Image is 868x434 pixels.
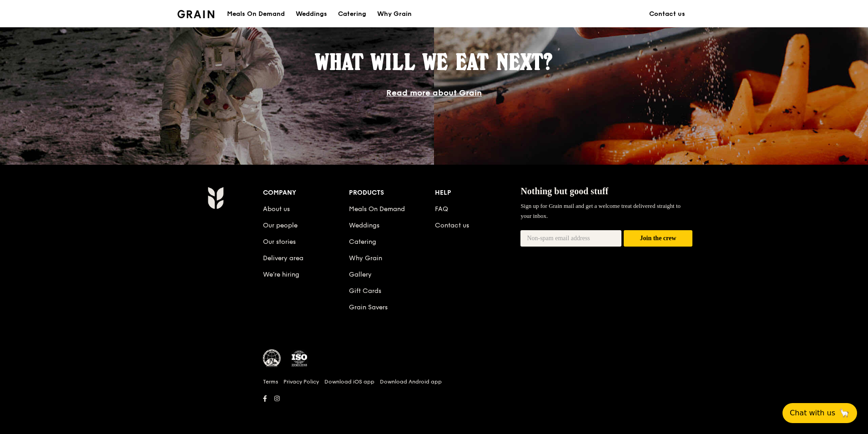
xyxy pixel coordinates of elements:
button: Chat with us🦙 [782,403,857,423]
div: Catering [338,0,366,28]
a: Weddings [290,0,333,28]
div: Help [435,187,521,199]
div: Why Grain [377,0,412,28]
a: Download iOS app [324,378,374,385]
a: Contact us [644,0,691,28]
a: Privacy Policy [283,378,319,385]
div: Company [263,187,349,199]
img: Grain [177,10,214,18]
div: Meals On Demand [227,0,285,28]
h6: Revision [172,405,696,412]
span: Nothing but good stuff [520,186,608,196]
span: 🦙 [839,408,850,419]
span: What will we eat next? [315,49,553,75]
img: ISO Certified [290,349,308,368]
a: Contact us [435,222,469,229]
img: Grain [207,187,223,209]
a: FAQ [435,205,448,213]
a: About us [263,205,290,213]
a: Read more about Grain [386,88,482,98]
a: Our people [263,222,298,229]
a: Gallery [349,271,372,278]
input: Non-spam email address [520,230,621,247]
a: Weddings [349,222,379,229]
a: Delivery area [263,254,303,262]
img: MUIS Halal Certified [263,349,281,368]
a: We’re hiring [263,271,299,278]
button: Join the crew [624,230,692,247]
a: Why Grain [349,254,382,262]
a: Catering [349,238,376,246]
a: Our stories [263,238,296,246]
span: Chat with us [790,408,835,419]
div: Weddings [296,0,327,28]
a: Why Grain [372,0,417,28]
a: Download Android app [380,378,442,385]
span: Sign up for Grain mail and get a welcome treat delivered straight to your inbox. [520,202,681,219]
a: Grain Savers [349,303,388,311]
a: Gift Cards [349,287,381,295]
a: Terms [263,378,278,385]
div: Products [349,187,435,199]
a: Catering [333,0,372,28]
a: Meals On Demand [349,205,405,213]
